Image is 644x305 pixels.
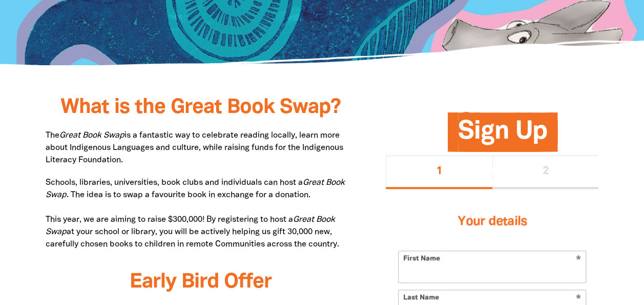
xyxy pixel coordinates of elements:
[46,177,356,251] p: Schools, libraries, universities, book clubs and individuals can host a . The idea is to swap a f...
[46,129,356,166] p: The is a fantastic way to celebrate reading locally, learn more about Indigenous Languages and cu...
[458,121,547,152] span: Sign Up
[46,216,335,236] em: Great Book Swap
[398,201,586,242] h3: Your details
[59,132,124,139] em: Great Book Swap
[46,179,345,199] em: Great Book Swap
[60,98,340,117] span: What is the Great Book Swap?
[129,273,271,292] span: Early Bird Offer
[386,156,492,189] button: Stage 1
